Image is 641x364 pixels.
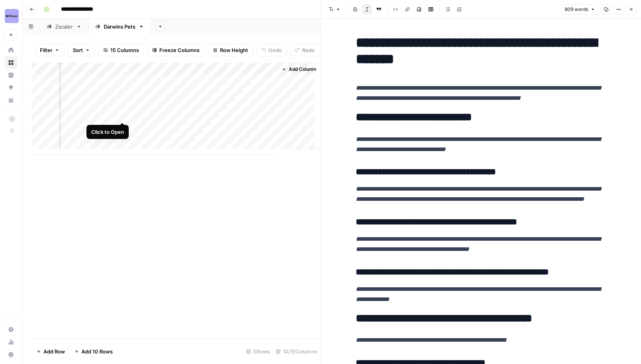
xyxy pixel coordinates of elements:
[5,44,17,56] a: Home
[5,348,17,361] button: Help + Support
[302,46,315,54] span: Redo
[220,46,248,54] span: Row Height
[289,66,316,73] span: Add Column
[40,46,52,54] span: Filter
[290,44,320,56] button: Redo
[5,9,19,23] img: Power Digital Logo
[5,336,17,348] a: Usage
[565,6,588,13] span: 809 words
[208,44,253,56] button: Row Height
[5,6,17,26] button: Workspace: Power Digital
[279,64,319,74] button: Add Column
[98,44,144,56] button: 15 Columns
[110,46,139,54] span: 15 Columns
[68,44,95,56] button: Sort
[147,44,205,56] button: Freeze Columns
[5,81,17,94] a: Opportunities
[35,44,65,56] button: Filter
[91,128,124,136] div: Click to Open
[81,348,113,355] span: Add 10 Rows
[243,345,273,358] div: 5 Rows
[5,69,17,81] a: Insights
[5,323,17,336] a: Settings
[55,23,73,31] div: Zscaler
[73,46,83,54] span: Sort
[273,345,320,358] div: 14/15 Columns
[5,94,17,106] a: Your Data
[32,345,70,358] button: Add Row
[43,348,65,355] span: Add Row
[159,46,200,54] span: Freeze Columns
[268,46,282,54] span: Undo
[256,44,287,56] button: Undo
[561,4,599,14] button: 809 words
[5,56,17,69] a: Browse
[104,23,135,31] div: Darwins Pets
[88,19,151,34] a: Darwins Pets
[40,19,88,34] a: Zscaler
[70,345,117,358] button: Add 10 Rows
